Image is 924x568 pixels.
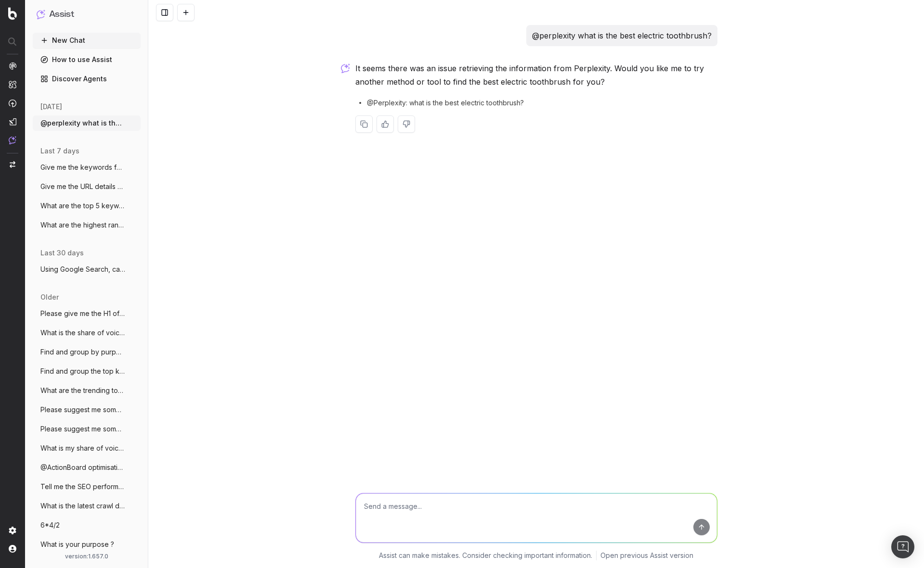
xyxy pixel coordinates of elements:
span: What are the highest ranked keywords for [40,220,125,230]
button: What is your purpose ? [33,537,141,552]
a: Open previous Assist version [600,551,693,560]
button: Please suggest me some keywords for 'Lea [33,402,141,417]
button: Give me the keywords for this URL: https [33,160,141,175]
p: Assist can make mistakes. Consider checking important information. [379,551,592,560]
img: Botify assist logo [341,63,350,73]
span: What is the share of voice for my websit [40,328,125,338]
img: Studio [9,118,16,126]
div: version: 1.657.0 [37,553,137,560]
button: What is my share of voice ? [33,441,141,456]
button: Using Google Search, can you tell me wha [33,262,141,277]
button: Assist [37,8,137,21]
img: Intelligence [9,80,16,88]
button: @ActionBoard optimisations [33,460,141,475]
span: Tell me the SEO performance of [URL] [40,482,125,492]
a: How to use Assist [33,52,141,67]
span: What is the latest crawl date for my pro [40,501,125,511]
button: Please give me the H1 of the firt 100 cr [33,306,141,321]
span: Using Google Search, can you tell me wha [40,265,125,274]
span: @Perplexity: what is the best electric toothbrush? [367,98,524,108]
span: Please suggest me some keywords for 'Lea [40,424,125,434]
img: Setting [9,527,16,534]
button: Give me the URL details of [URL] [33,179,141,194]
span: What are the trending topics around Leag [40,386,125,395]
img: Assist [9,136,16,144]
button: @perplexity what is the best electric to [33,115,141,131]
button: 6*4/2 [33,518,141,533]
img: Analytics [9,62,16,70]
span: last 7 days [40,146,79,156]
button: What are the highest ranked keywords for [33,217,141,233]
span: What is your purpose ? [40,540,114,549]
span: 6*4/2 [40,520,60,530]
img: My account [9,545,16,553]
button: What is the latest crawl date for my pro [33,498,141,514]
img: Activation [9,99,16,107]
img: Botify logo [8,7,17,20]
p: It seems there was an issue retrieving the information from Perplexity. Would you like me to try ... [355,62,717,88]
span: [DATE] [40,102,62,112]
span: What are the top 5 keywords by search vo [40,201,125,211]
span: Give me the keywords for this URL: https [40,163,125,172]
img: Assist [37,10,45,19]
span: What is my share of voice ? [40,443,125,453]
p: @perplexity what is the best electric toothbrush? [532,29,712,42]
span: @perplexity what is the best electric to [40,118,125,128]
span: last 30 days [40,248,84,258]
button: What is the share of voice for my websit [33,325,141,341]
span: Please suggest me some keywords for 'Lea [40,405,125,415]
button: New Chat [33,33,141,48]
button: Find and group the top keywords for 'buy [33,364,141,379]
h1: Assist [49,8,74,21]
span: @ActionBoard optimisations [40,463,125,472]
button: Please suggest me some keywords for 'Lea [33,421,141,437]
span: Give me the URL details of [URL] [40,182,125,191]
button: Find and group by purpose the top keywor [33,344,141,360]
img: Switch project [10,161,15,168]
button: What are the top 5 keywords by search vo [33,198,141,214]
a: Discover Agents [33,71,141,87]
button: Tell me the SEO performance of [URL] [33,479,141,494]
button: What are the trending topics around Leag [33,383,141,398]
span: Please give me the H1 of the firt 100 cr [40,309,125,318]
span: older [40,292,59,302]
span: Find and group the top keywords for 'buy [40,366,125,376]
span: Find and group by purpose the top keywor [40,347,125,357]
div: Open Intercom Messenger [891,535,914,558]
